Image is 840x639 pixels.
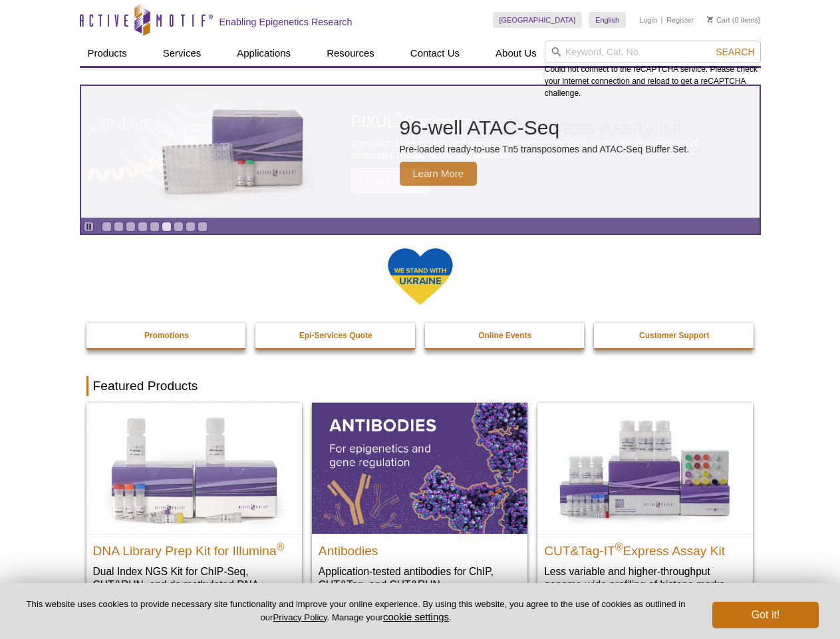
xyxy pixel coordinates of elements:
[186,222,196,232] a: Go to slide 8
[86,403,302,618] a: DNA Library Prep Kit for Illumina DNA Library Prep Kit for Illumina® Dual Index NGS Kit for ChIP-...
[493,12,583,28] a: [GEOGRAPHIC_DATA]
[351,137,729,161] p: Sonicator, shearing kits and labware delivering consistent multi-sample sonication of chromatin, ...
[114,222,124,232] a: Go to slide 2
[312,403,527,533] img: All Antibodies
[86,376,754,396] h2: Featured Products
[81,86,760,218] a: PIXUL sonication PIXUL®Sonication Sonicator, shearing kits and labware delivering consistent mult...
[589,12,626,28] a: English
[351,113,476,130] span: PIXUL Sonication
[537,403,753,533] img: CUT&Tag-IT® Express Assay Kit
[277,540,285,552] sup: ®
[712,46,758,58] button: Search
[639,15,657,25] a: Login
[712,602,819,628] button: Got it!
[545,41,761,99] div: Could not connect to the reCAPTCHA service. Please check your internet connection and reload to g...
[387,247,454,306] img: We Stand With Ukraine
[351,168,430,193] span: Learn More
[545,41,761,63] input: Keyword, Cat. No.
[707,16,713,23] img: Your Cart
[219,16,352,28] h2: Enabling Epigenetics Research
[425,323,586,348] a: Online Events
[402,41,468,66] a: Contact Us
[615,540,623,552] sup: ®
[21,598,690,624] p: This website uses cookies to provide necessary site functionality and improve your online experie...
[86,403,302,533] img: DNA Library Prep Kit for Illumina
[255,323,416,348] a: Epi-Services Quote
[138,222,148,232] a: Go to slide 4
[174,222,184,232] a: Go to slide 7
[155,41,210,66] a: Services
[299,331,372,340] strong: Epi-Services Quote
[144,331,189,340] strong: Promotions
[716,47,754,57] span: Search
[319,41,382,66] a: Resources
[93,564,295,605] p: Dual Index NGS Kit for ChIP-Seq, CUT&RUN, and ds methylated DNA assays.
[319,564,521,592] p: Application-tested antibodies for ChIP, CUT&Tag, and CUT&RUN.
[273,612,327,622] a: Privacy Policy
[707,15,730,25] a: Cart
[707,12,761,28] li: (0 items)
[84,222,94,232] a: Toggle autoplay
[312,403,527,604] a: All Antibodies Antibodies Application-tested antibodies for ChIP, CUT&Tag, and CUT&RUN.
[383,611,449,622] button: cookie settings
[639,331,709,340] strong: Customer Support
[544,538,746,558] h2: CUT&Tag-IT Express Assay Kit
[80,41,135,66] a: Products
[478,331,531,340] strong: Online Events
[537,403,753,604] a: CUT&Tag-IT® Express Assay Kit CUT&Tag-IT®Express Assay Kit Less variable and higher-throughput ge...
[198,222,208,232] a: Go to slide 9
[150,222,160,232] a: Go to slide 5
[229,41,299,66] a: Applications
[81,86,760,218] article: PIXUL Sonication
[88,85,307,218] img: PIXUL sonication
[86,323,247,348] a: Promotions
[319,538,521,558] h2: Antibodies
[661,12,663,28] li: |
[162,222,172,232] a: Go to slide 6
[93,538,295,558] h2: DNA Library Prep Kit for Illumina
[102,222,112,232] a: Go to slide 1
[126,222,136,232] a: Go to slide 3
[544,564,746,592] p: Less variable and higher-throughput genome-wide profiling of histone marks​.
[488,41,545,66] a: About Us
[396,110,405,124] sup: ®
[666,15,694,25] a: Register
[594,323,755,348] a: Customer Support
